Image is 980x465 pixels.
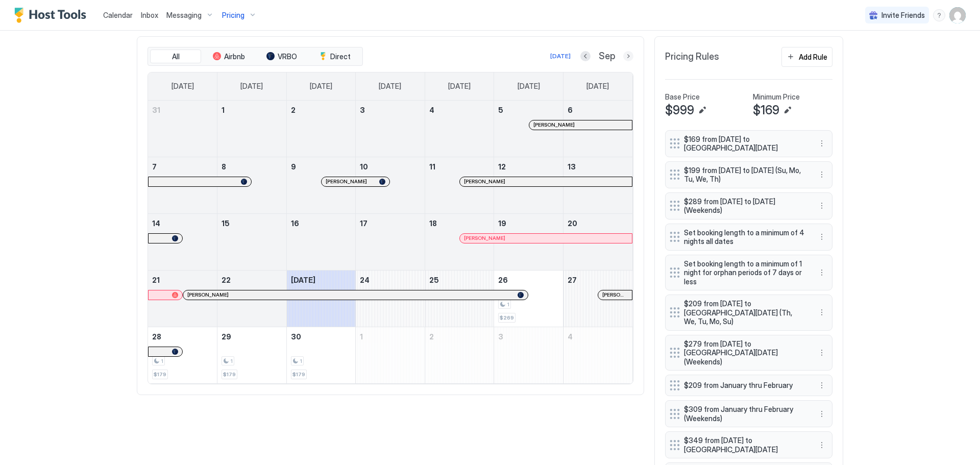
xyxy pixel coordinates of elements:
[816,137,828,150] div: menu
[507,72,550,100] a: Friday
[816,439,828,451] div: menu
[684,228,805,246] span: Set booking length to a minimum of 4 nights all dates
[240,82,263,91] span: [DATE]
[161,72,204,100] a: Sunday
[148,157,217,213] td: September 7, 2025
[494,270,563,327] td: September 26, 2025
[494,271,563,289] a: September 26, 2025
[816,168,828,181] button: More options
[464,178,505,185] span: [PERSON_NAME]
[217,101,286,119] a: September 1, 2025
[576,72,619,100] a: Saturday
[568,162,576,171] span: 13
[356,101,425,119] a: September 3, 2025
[816,439,828,451] button: More options
[287,157,356,176] a: September 9, 2025
[222,219,230,228] span: 15
[816,408,828,420] div: menu
[563,213,632,270] td: September 20, 2025
[816,347,828,359] div: menu
[148,271,217,289] a: September 21, 2025
[498,332,503,341] span: 3
[684,135,805,153] span: $169 from [DATE] to [GEOGRAPHIC_DATA][DATE]
[816,266,828,279] button: More options
[291,276,315,284] span: [DATE]
[549,50,572,62] button: [DATE]
[429,276,439,284] span: 25
[494,327,563,383] td: October 3, 2025
[429,332,434,341] span: 2
[753,92,800,102] span: Minimum Price
[148,213,217,270] td: September 14, 2025
[326,178,385,185] div: [PERSON_NAME]
[148,101,217,119] a: August 31, 2025
[684,339,805,366] span: $279 from [DATE] to [GEOGRAPHIC_DATA][DATE] (Weekends)
[507,301,509,308] span: 1
[356,270,425,327] td: September 24, 2025
[103,11,133,19] span: Calendar
[171,82,194,91] span: [DATE]
[816,231,828,243] button: More options
[684,436,805,454] span: $349 from [DATE] to [GEOGRAPHIC_DATA][DATE]
[563,327,632,346] a: October 4, 2025
[224,52,245,61] span: Airbnb
[287,327,356,346] a: September 30, 2025
[602,291,628,298] span: [PERSON_NAME]
[816,266,828,279] div: menu
[599,51,615,62] span: Sep
[286,213,356,270] td: September 16, 2025
[222,332,231,341] span: 29
[356,213,425,270] td: September 17, 2025
[14,8,91,23] div: Host Tools Logo
[103,10,133,20] a: Calendar
[533,121,575,128] span: [PERSON_NAME]
[816,168,828,181] div: menu
[816,347,828,359] button: More options
[500,314,514,321] span: $269
[291,332,301,341] span: 30
[360,106,365,114] span: 3
[152,276,160,284] span: 21
[286,157,356,213] td: September 9, 2025
[150,50,201,64] button: All
[148,157,217,176] a: September 7, 2025
[425,101,494,157] td: September 4, 2025
[464,235,628,241] div: [PERSON_NAME]
[425,327,494,346] a: October 2, 2025
[330,52,351,61] span: Direct
[498,219,506,228] span: 19
[425,270,494,327] td: September 25, 2025
[425,101,494,119] a: September 4, 2025
[310,82,332,91] span: [DATE]
[563,157,632,176] a: September 13, 2025
[356,327,425,346] a: October 1, 2025
[286,101,356,157] td: September 2, 2025
[291,219,299,228] span: 16
[222,276,231,284] span: 22
[448,82,471,91] span: [DATE]
[326,178,367,185] span: [PERSON_NAME]
[464,235,505,241] span: [PERSON_NAME]
[152,106,160,114] span: 31
[287,214,356,233] a: September 16, 2025
[148,101,217,157] td: August 31, 2025
[684,405,805,423] span: $309 from January thru February (Weekends)
[356,214,425,233] a: September 17, 2025
[494,214,563,233] a: September 19, 2025
[494,157,563,213] td: September 12, 2025
[425,271,494,289] a: September 25, 2025
[356,101,425,157] td: September 3, 2025
[154,371,166,378] span: $179
[429,219,437,228] span: 18
[187,291,524,298] div: [PERSON_NAME]
[665,92,700,102] span: Base Price
[300,72,342,100] a: Tuesday
[217,327,287,383] td: September 29, 2025
[563,101,632,157] td: September 6, 2025
[563,214,632,233] a: September 20, 2025
[563,157,632,213] td: September 13, 2025
[816,200,828,212] button: More options
[464,178,628,185] div: [PERSON_NAME]
[141,10,158,20] a: Inbox
[563,327,632,383] td: October 4, 2025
